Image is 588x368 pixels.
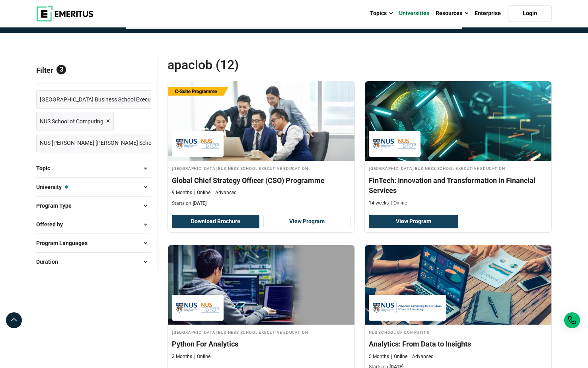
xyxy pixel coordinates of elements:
p: Online [391,200,407,206]
p: 3 Months [172,353,192,360]
img: NUS School of Computing [373,299,442,317]
span: [DATE] [193,201,206,206]
h4: FinTech: Innovation and Transformation in Financial Services [369,175,547,195]
span: × [106,115,110,127]
p: Advanced [212,189,237,196]
button: University [36,181,151,193]
p: 5 Months [369,353,389,360]
span: Offered by [36,220,69,229]
img: Analytics: From Data to Insights | Online Data Science and Analytics Course [365,245,551,325]
a: NUS [PERSON_NAME] [PERSON_NAME] School of Medicine × [36,134,196,152]
button: Topic [36,162,151,174]
img: FinTech: Innovation and Transformation in Financial Services | Online Finance Course [365,81,551,161]
p: Online [194,189,210,196]
span: Duration [36,257,64,266]
a: View Program [369,215,458,228]
h4: Analytics: From Data to Insights [369,339,547,349]
h4: NUS School of Computing [369,329,547,335]
a: NUS School of Computing × [36,112,114,130]
a: Leadership Course by National University of Singapore Business School Executive Education - Septe... [168,81,354,211]
span: NUS [PERSON_NAME] [PERSON_NAME] School of Medicine [40,138,185,147]
a: Login [508,5,552,22]
a: View Program [263,215,351,228]
button: Program Type [36,200,151,212]
span: Program Type [36,201,78,210]
p: Online [391,353,407,360]
button: Duration [36,256,151,268]
h4: Python For Analytics [172,339,350,349]
h4: [GEOGRAPHIC_DATA] Business School Executive Education [172,165,350,171]
span: NUS School of Computing [40,117,103,126]
p: Advanced [409,353,434,360]
img: National University of Singapore Business School Executive Education [176,299,220,317]
p: 14 weeks [369,200,389,206]
button: Offered by [36,218,151,230]
button: Download Brochure [172,215,259,228]
p: Starts on: [172,200,350,207]
span: Program Languages [36,239,94,247]
h4: [GEOGRAPHIC_DATA] Business School Executive Education [369,165,547,171]
img: National University of Singapore Business School Executive Education [176,135,220,153]
a: [GEOGRAPHIC_DATA] Business School Executive Education × [36,90,196,109]
p: Online [194,353,210,360]
p: Filter [36,57,151,83]
a: Reset all [127,66,151,76]
a: Data Science and Analytics Course by National University of Singapore Business School Executive E... [168,245,354,364]
span: [GEOGRAPHIC_DATA] Business School Executive Education [40,95,186,104]
span: Topic [36,164,56,173]
span: APACLOB (12) [167,57,360,73]
img: National University of Singapore Business School Executive Education [373,135,417,153]
button: Program Languages [36,237,151,249]
p: 9 Months [172,189,192,196]
h4: Global Chief Strategy Officer (CSO) Programme [172,175,350,185]
span: 3 [56,65,66,74]
img: Python For Analytics | Online Data Science and Analytics Course [168,245,354,325]
h4: [GEOGRAPHIC_DATA] Business School Executive Education [172,329,350,335]
span: University [36,183,68,191]
img: Global Chief Strategy Officer (CSO) Programme | Online Leadership Course [168,81,354,161]
a: Finance Course by National University of Singapore Business School Executive Education - National... [365,81,551,210]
